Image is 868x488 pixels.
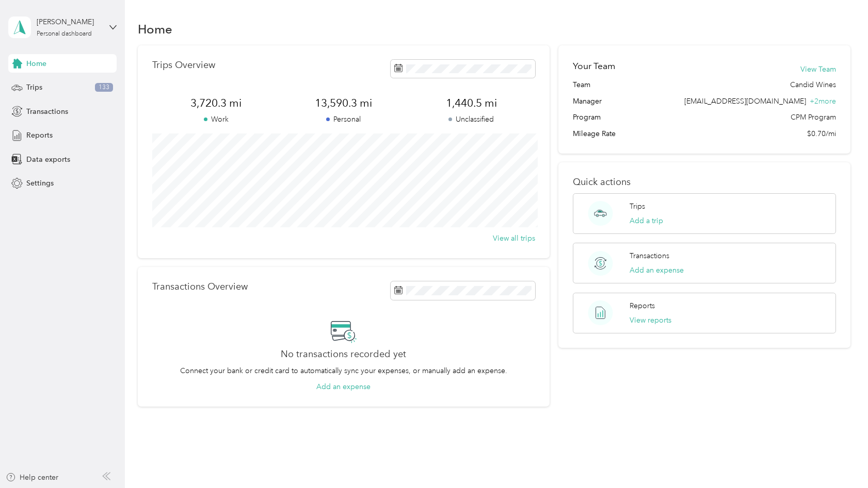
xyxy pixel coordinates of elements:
[26,130,53,141] span: Reports
[152,281,248,292] p: Transactions Overview
[573,60,615,73] h2: Your Team
[138,24,172,35] h1: Home
[280,96,407,110] span: 13,590.3 mi
[573,112,601,123] span: Program
[408,114,535,125] p: Unclassified
[152,114,280,125] p: Work
[810,430,868,488] iframe: Everlance-gr Chat Button Frame
[6,472,58,483] button: Help center
[408,96,535,110] span: 1,440.5 mi
[26,178,54,189] span: Settings
[630,300,655,311] p: Reports
[26,106,68,117] span: Transactions
[281,349,406,360] h2: No transactions recorded yet
[630,201,645,212] p: Trips
[180,365,507,376] p: Connect your bank or credit card to automatically sync your expenses, or manually add an expense.
[800,64,836,75] button: View Team
[630,265,684,276] button: Add an expense
[791,112,836,123] span: CPM Program
[280,114,407,125] p: Personal
[316,381,371,392] button: Add an expense
[790,79,836,90] span: Candid Wines
[630,215,663,226] button: Add a trip
[630,250,669,261] p: Transactions
[37,16,101,27] div: [PERSON_NAME]
[573,79,590,90] span: Team
[807,128,836,139] span: $0.70/mi
[573,96,602,107] span: Manager
[26,58,46,69] span: Home
[37,31,92,37] div: Personal dashboard
[573,177,835,188] p: Quick actions
[630,315,671,326] button: View reports
[95,83,113,92] span: 133
[152,60,215,71] p: Trips Overview
[26,154,70,165] span: Data exports
[26,82,42,93] span: Trips
[152,96,280,110] span: 3,720.3 mi
[573,128,616,139] span: Mileage Rate
[684,97,806,106] span: [EMAIL_ADDRESS][DOMAIN_NAME]
[493,233,535,244] button: View all trips
[810,97,836,106] span: + 2 more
